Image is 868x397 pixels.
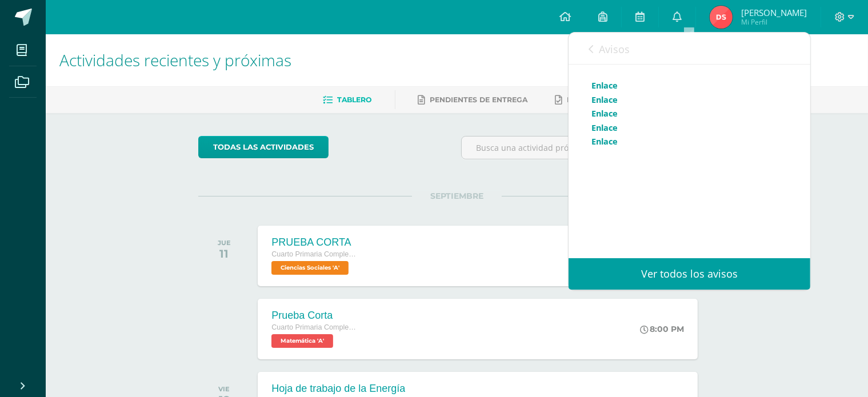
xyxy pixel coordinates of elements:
a: Pendientes de entrega [418,91,528,109]
span: Ciencias Sociales 'A' [271,261,349,275]
span: Entregadas [567,95,618,104]
span: Cuarto Primaria Complementaria [271,323,357,331]
a: Enlace [591,122,618,133]
div: 8:00 PM [640,324,684,334]
a: Tablero [323,91,372,109]
div: PRUEBA CORTA [271,236,357,248]
span: Actividades recientes y próximas [59,49,291,71]
div: Hoja de trabajo de la Energía [271,383,405,395]
div: Prueba Corta [271,310,357,322]
div: 11 [218,247,231,260]
a: todas las Actividades [198,136,329,158]
div: VIE [218,385,230,393]
a: Enlace [591,136,618,147]
a: Entregadas [555,91,618,109]
span: SEPTIEMBRE [412,191,502,201]
a: Enlace [591,94,618,105]
a: Enlace [591,108,618,119]
span: Matemática 'A' [271,334,333,348]
span: Tablero [338,95,372,104]
input: Busca una actividad próxima aquí... [462,137,715,159]
span: [PERSON_NAME] [741,7,807,18]
span: Avisos [599,42,630,56]
a: Enlace [591,80,618,91]
div: JUE [218,239,231,247]
span: Mi Perfil [741,17,807,27]
span: Cuarto Primaria Complementaria [271,250,357,258]
span: Pendientes de entrega [430,95,528,104]
a: Ver todos los avisos [569,258,810,290]
img: 53d1dea75573273255adaa9689ca28cb.png [710,6,733,29]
